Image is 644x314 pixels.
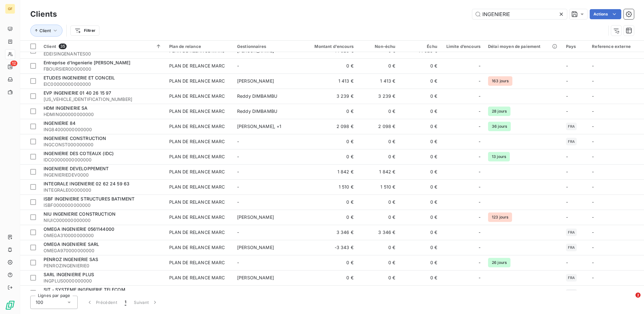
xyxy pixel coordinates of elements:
[399,119,441,134] td: 0 €
[301,285,357,300] td: 0 €
[623,293,638,308] iframe: Intercom live chat
[357,89,399,104] td: 3 239 €
[237,214,274,220] span: [PERSON_NAME]
[125,299,126,305] span: 1
[566,214,568,220] span: -
[305,44,354,49] div: Montant d'encours
[488,107,510,116] span: 28 jours
[44,142,162,148] span: INGCONST000000000
[566,63,568,68] span: -
[568,276,575,280] span: FRA
[479,63,480,69] span: -
[357,255,399,270] td: 0 €
[592,108,594,114] span: -
[169,290,225,296] div: PLAN DE RELANCE MARC
[44,232,162,239] span: OMEGA310000000000
[44,187,162,193] span: INTEGRALE00000000
[36,299,43,305] span: 100
[44,126,162,133] span: ING84000000000000
[399,210,441,225] td: 0 €
[399,73,441,89] td: 0 €
[488,212,512,222] span: 123 jours
[44,287,125,292] span: SIT - SYSTEME INGENIERIE TELECOM
[479,259,480,266] span: -
[399,89,441,104] td: 0 €
[169,199,225,205] div: PLAN DE RELANCE MARC
[70,26,99,36] button: Filtrer
[44,272,94,277] span: SARL INGENIERIE PLUS
[592,275,594,280] span: -
[44,196,134,201] span: ISBF INGENIERIE STRUCTURES BATIMENT
[44,181,129,186] span: INTEGRALE INGENIERIE 02 62 24 59 63
[237,184,239,189] span: -
[301,255,357,270] td: 0 €
[592,78,594,84] span: -
[237,275,274,280] span: [PERSON_NAME]
[566,93,568,99] span: -
[592,260,594,265] span: -
[169,93,225,99] div: PLAN DE RELANCE MARC
[237,199,239,205] span: -
[44,111,162,118] span: HDMING00000000000
[44,105,88,111] span: HDM INGENIERIE SA
[44,241,99,247] span: OMEGA INGENIERIE SARL
[399,149,441,164] td: 0 €
[357,225,399,240] td: 3 346 €
[237,154,239,159] span: -
[399,195,441,210] td: 0 €
[44,217,162,224] span: NIUIC000000000000
[479,214,480,220] span: -
[479,78,480,84] span: -
[566,78,568,84] span: -
[237,169,239,174] span: -
[169,184,225,190] div: PLAN DE RELANCE MARC
[479,229,480,235] span: -
[566,154,568,159] span: -
[566,184,568,189] span: -
[44,136,106,141] span: INGENIERIE CONSTRUCTION
[479,169,480,175] span: -
[568,140,575,143] span: FRA
[169,259,225,266] div: PLAN DE RELANCE MARC
[445,44,480,49] div: Limite d’encours
[169,229,225,235] div: PLAN DE RELANCE MARC
[568,246,575,249] span: FRA
[169,63,225,69] div: PLAN DE RELANCE MARC
[237,230,239,235] span: -
[301,270,357,285] td: 0 €
[590,9,621,19] button: Actions
[169,78,225,84] div: PLAN DE RELANCE MARC
[169,244,225,251] div: PLAN DE RELANCE MARC
[357,240,399,255] td: 0 €
[479,123,480,130] span: -
[357,164,399,179] td: 1 842 €
[301,119,357,134] td: 2 098 €
[10,61,17,66] span: 12
[566,260,568,265] span: -
[399,255,441,270] td: 0 €
[301,134,357,149] td: 0 €
[479,199,480,205] span: -
[169,169,225,175] div: PLAN DE RELANCE MARC
[169,123,225,130] div: PLAN DE RELANCE MARC
[44,226,114,232] span: OMEGA INGENIERIE 0561144000
[399,134,441,149] td: 0 €
[357,179,399,195] td: 1 510 €
[169,108,225,114] div: PLAN DE RELANCE MARC
[30,9,57,20] h3: Clients
[44,166,109,171] span: INGENIERIE DEVELOPPEMENT
[592,63,594,68] span: -
[44,51,162,57] span: EDEISINGENANTES00
[399,270,441,285] td: 0 €
[357,285,399,300] td: 0 €
[399,240,441,255] td: 0 €
[301,104,357,119] td: 0 €
[399,164,441,179] td: 0 €
[44,247,162,254] span: OMEGA970000000000
[301,164,357,179] td: 1 842 €
[44,120,75,126] span: INGENIERIE 84
[169,275,225,281] div: PLAN DE RELANCE MARC
[301,73,357,89] td: 1 413 €
[479,93,480,99] span: -
[237,108,277,114] span: Reddy DIMBAMBU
